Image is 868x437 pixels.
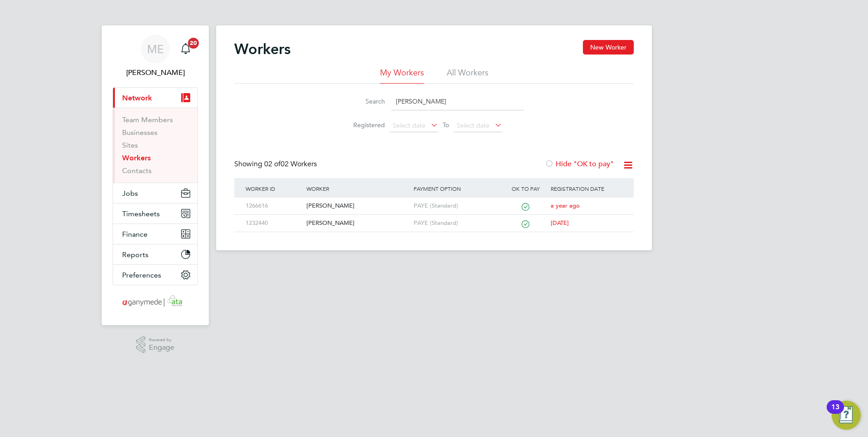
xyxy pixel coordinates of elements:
[113,224,197,244] button: Finance
[122,166,152,175] a: Contacts
[344,121,385,129] label: Registered
[149,336,174,344] span: Powered by
[234,40,291,58] h2: Workers
[304,198,411,214] div: [PERSON_NAME]
[304,215,411,232] div: [PERSON_NAME]
[447,67,488,84] li: All Workers
[457,121,489,129] span: Select date
[122,230,148,238] span: Finance
[113,204,197,223] button: Timesheets
[113,244,197,264] button: Reports
[831,407,839,419] div: 13
[264,159,317,169] span: 02 Workers
[113,35,198,78] a: ME[PERSON_NAME]
[243,214,625,222] a: 1232440[PERSON_NAME]PAYE (Standard)[DATE]
[122,209,160,218] span: Timesheets
[551,219,569,227] span: [DATE]
[113,88,197,108] button: Network
[243,197,625,205] a: 1266616[PERSON_NAME]PAYE (Standard)a year ago
[122,115,173,124] a: Team Members
[113,294,198,309] a: Go to home page
[122,94,152,102] span: Network
[136,336,175,353] a: Powered byEngage
[122,189,138,198] span: Jobs
[391,93,524,110] input: Name, email or phone number
[122,250,148,259] span: Reports
[122,141,138,149] a: Sites
[122,128,158,137] a: Businesses
[440,119,452,131] span: To
[548,178,625,199] div: Registration Date
[304,178,411,199] div: Worker
[503,178,548,199] div: OK to pay
[149,344,174,352] span: Engage
[113,265,197,285] button: Preferences
[243,198,304,214] div: 1266616
[147,43,164,55] span: ME
[177,35,195,64] a: 20
[122,154,151,162] a: Workers
[234,159,319,169] div: Showing
[583,40,634,55] button: New Worker
[264,159,281,169] span: 02 of
[832,401,861,430] button: Open Resource Center, 13 new notifications
[411,178,503,199] div: Payment Option
[411,215,503,232] div: PAYE (Standard)
[113,183,197,203] button: Jobs
[243,178,304,199] div: Worker ID
[113,67,198,78] span: Mia Eckersley
[393,121,425,129] span: Select date
[113,108,197,183] div: Network
[380,67,424,84] li: My Workers
[411,198,503,214] div: PAYE (Standard)
[188,38,199,49] span: 20
[344,97,385,105] label: Search
[120,294,191,309] img: ganymedesolutions-logo-retina.png
[545,159,614,169] label: Hide "OK to pay"
[102,25,209,325] nav: Main navigation
[551,202,580,209] span: a year ago
[243,215,304,232] div: 1232440
[122,271,161,279] span: Preferences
